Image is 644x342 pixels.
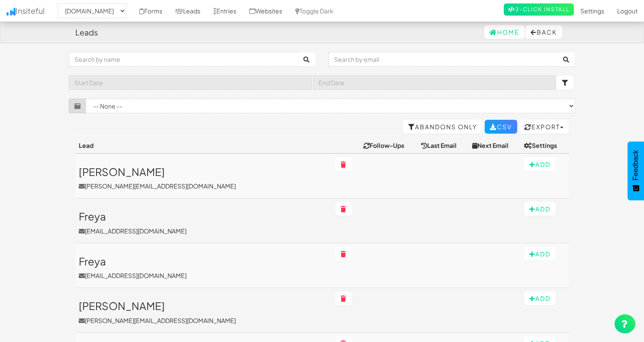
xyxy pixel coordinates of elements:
[79,166,328,190] a: [PERSON_NAME][PERSON_NAME][EMAIL_ADDRESS][DOMAIN_NAME]
[519,120,569,134] button: Export
[504,3,574,16] a: 2-Click Install
[403,120,483,134] a: Abandons Only
[484,25,525,39] a: Home
[524,202,556,216] button: Add
[418,137,469,153] th: Last Email
[524,291,556,305] button: Add
[485,120,517,134] a: CSV
[313,75,556,90] input: End Date
[79,316,328,325] p: [PERSON_NAME][EMAIL_ADDRESS][DOMAIN_NAME]
[69,52,299,67] input: Search by name
[79,256,328,267] h3: Freya
[79,166,328,177] h3: [PERSON_NAME]
[69,75,312,90] input: Start Date
[328,52,558,67] input: Search by email
[79,211,328,235] a: Freya[EMAIL_ADDRESS][DOMAIN_NAME]
[79,300,328,324] a: [PERSON_NAME][PERSON_NAME][EMAIL_ADDRESS][DOMAIN_NAME]
[75,28,98,37] h4: Leads
[79,256,328,280] a: Freya[EMAIL_ADDRESS][DOMAIN_NAME]
[628,141,644,200] button: Feedback - Show survey
[469,137,521,153] th: Next Email
[79,300,328,311] h3: [PERSON_NAME]
[632,150,640,180] span: Feedback
[79,182,328,190] p: [PERSON_NAME][EMAIL_ADDRESS][DOMAIN_NAME]
[524,247,556,261] button: Add
[75,137,332,153] th: Lead
[525,25,562,39] button: Back
[6,8,16,16] img: icon.png
[521,137,569,153] th: Settings
[79,271,328,280] p: [EMAIL_ADDRESS][DOMAIN_NAME]
[360,137,417,153] th: Follow-Ups
[524,157,556,171] button: Add
[79,227,328,235] p: [EMAIL_ADDRESS][DOMAIN_NAME]
[79,211,328,222] h3: Freya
